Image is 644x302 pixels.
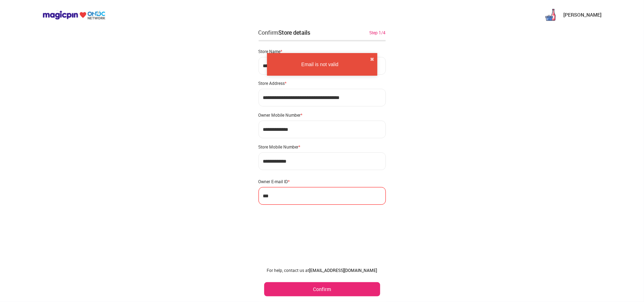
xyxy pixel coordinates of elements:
div: Confirm [259,28,311,37]
button: Confirm [264,282,380,296]
img: ondc-logo-new-small.8a59708e.svg [42,10,105,20]
div: Owner Mobile Number [259,112,386,118]
button: close [370,56,375,63]
div: Step 1/4 [370,29,386,36]
a: [EMAIL_ADDRESS][DOMAIN_NAME] [309,267,377,273]
div: Store Name [259,48,386,54]
p: [PERSON_NAME] [563,11,602,18]
div: Store Address [259,80,386,86]
div: Owner E-mail ID [259,179,386,184]
div: Store Mobile Number [259,144,386,150]
div: Store details [279,29,311,36]
div: Email is not valid [270,61,370,68]
img: RvztdYn7iyAnbgLfOAIGEUE529GgJnSk6KKz3VglYW7w9xnFesnXtWW2ucfQcrpvCkVVXjFWzkf8IKD6XfYRd6MJmpQ [544,8,558,22]
div: For help, contact us at [264,267,380,273]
